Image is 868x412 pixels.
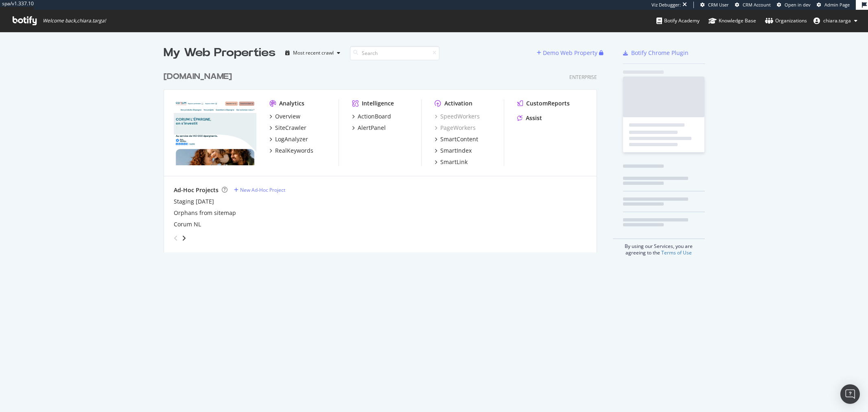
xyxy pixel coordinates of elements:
[765,17,807,25] div: Organizations
[656,10,700,32] a: Botify Academy
[708,17,756,25] div: Knowledge Base
[279,99,304,107] div: Analytics
[652,2,681,8] div: Viz Debugger:
[171,232,181,245] div: angle-left
[517,114,542,122] a: Assist
[708,2,729,8] span: CRM User
[275,112,300,121] div: Overview
[174,220,201,228] a: Corum NL
[708,10,756,32] a: Knowledge Base
[234,186,285,193] a: New Ad-Hoc Project
[275,135,308,143] div: LogAnalyzer
[43,18,106,24] span: Welcome back, chiara.targa !
[526,99,570,107] div: CustomReports
[569,74,597,81] div: Enterprise
[174,197,214,206] a: Staging [DATE]
[623,49,689,57] a: Botify Chrome Plugin
[269,147,313,155] a: RealKeywords
[517,99,570,107] a: CustomReports
[269,135,308,143] a: LogAnalyzer
[435,158,468,166] a: SmartLink
[174,99,256,165] img: *.corum.fr
[840,384,860,404] div: Open Intercom Messenger
[358,112,391,121] div: ActionBoard
[824,2,850,8] span: Admin Page
[735,2,771,8] a: CRM Account
[543,49,597,57] div: Demo Web Property
[164,71,232,83] div: [DOMAIN_NAME]
[350,46,439,60] input: Search
[743,2,771,8] span: CRM Account
[823,17,851,24] span: chiara.targa
[174,209,236,217] a: Orphans from sitemap
[807,14,864,27] button: chiara.targa
[269,124,306,132] a: SiteCrawler
[537,49,599,56] a: Demo Web Property
[435,112,480,121] a: SpeedWorkers
[293,50,334,55] div: Most recent crawl
[661,249,692,256] a: Terms of Use
[362,99,394,107] div: Intelligence
[164,71,235,83] a: [DOMAIN_NAME]
[765,10,807,32] a: Organizations
[817,2,850,8] a: Admin Page
[174,186,219,194] div: Ad-Hoc Projects
[435,147,472,155] a: SmartIndex
[526,114,542,122] div: Assist
[275,124,306,132] div: SiteCrawler
[269,112,300,121] a: Overview
[181,234,187,242] div: angle-right
[352,112,391,121] a: ActionBoard
[435,135,478,143] a: SmartContent
[440,147,472,155] div: SmartIndex
[440,135,478,143] div: SmartContent
[282,46,343,59] button: Most recent crawl
[435,124,476,132] a: PageWorkers
[358,124,386,132] div: AlertPanel
[440,158,468,166] div: SmartLink
[777,2,811,8] a: Open in dev
[164,61,603,252] div: grid
[656,17,700,25] div: Botify Academy
[537,46,599,59] button: Demo Web Property
[700,2,729,8] a: CRM User
[613,239,705,256] div: By using our Services, you are agreeing to the
[785,2,811,8] span: Open in dev
[444,99,472,107] div: Activation
[631,49,689,57] div: Botify Chrome Plugin
[352,124,386,132] a: AlertPanel
[164,45,275,61] div: My Web Properties
[240,186,285,193] div: New Ad-Hoc Project
[275,147,313,155] div: RealKeywords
